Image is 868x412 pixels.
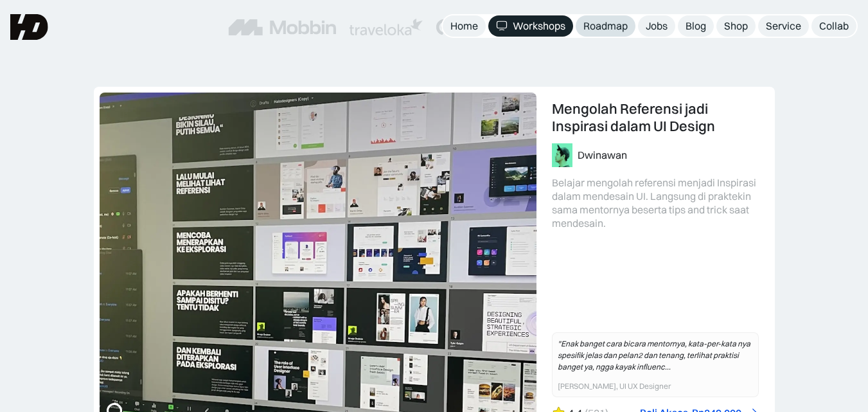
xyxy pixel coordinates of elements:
[443,15,486,37] a: Home
[716,15,756,37] a: Shop
[758,15,809,37] a: Service
[678,15,714,37] a: Blog
[488,15,573,37] a: Workshops
[686,19,706,33] div: Blog
[450,19,478,33] div: Home
[576,15,635,37] a: Roadmap
[583,19,628,33] div: Roadmap
[513,19,565,33] div: Workshops
[819,19,849,33] div: Collab
[646,19,668,33] div: Jobs
[766,19,801,33] div: Service
[724,19,748,33] div: Shop
[638,15,675,37] a: Jobs
[811,15,856,37] a: Collab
